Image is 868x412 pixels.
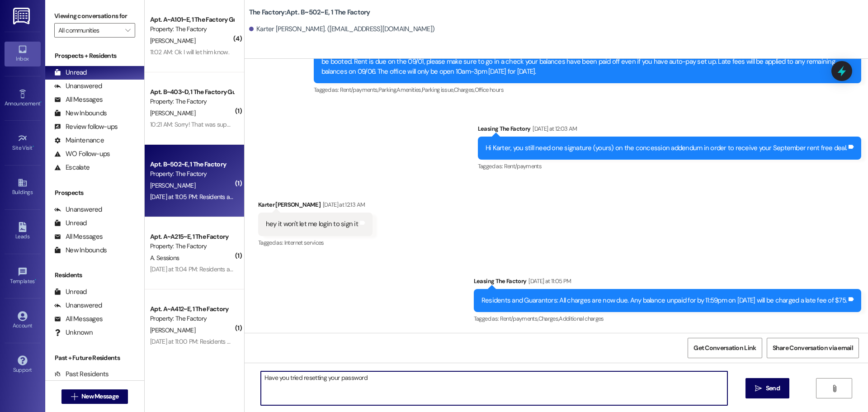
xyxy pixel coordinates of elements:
[54,163,90,172] div: Escalate
[150,232,234,242] div: Apt. A~A215~E, 1 The Factory
[54,314,103,324] div: All Messages
[150,304,234,314] div: Apt. A~A412~E, 1 The Factory
[54,328,93,337] div: Unknown
[54,232,103,242] div: All Messages
[81,392,118,401] span: New Message
[54,149,110,159] div: WO Follow-ups
[422,86,454,94] span: Parking issue ,
[61,389,128,404] button: New Message
[474,312,861,325] div: Tagged as:
[773,343,853,353] span: Share Conversation via email
[150,181,195,189] span: [PERSON_NAME]
[150,120,311,128] div: 10:21 AM: Sorry! That was supposed to be for my daughter😬
[45,353,144,363] div: Past + Future Residents
[475,86,504,94] span: Office hours
[454,86,475,94] span: Charges ,
[54,246,107,255] div: New Inbounds
[33,143,34,150] span: •
[5,264,41,289] a: Templates •
[530,124,577,133] div: [DATE] at 12:03 AM
[321,200,365,209] div: [DATE] at 12:13 AM
[150,37,195,45] span: [PERSON_NAME]
[261,371,727,405] textarea: Have you tried resetting your password
[478,124,861,137] div: Leasing The Factory
[284,239,324,246] span: Internet services
[5,175,41,199] a: Buildings
[54,369,109,379] div: Past Residents
[150,265,541,273] div: [DATE] at 11:04 PM: Residents and Guarantors: All charges are now due. Any balance unpaid for by ...
[504,162,542,170] span: Rent/payments
[13,8,32,24] img: ResiDesk Logo
[526,276,571,286] div: [DATE] at 11:05 PM
[500,315,538,322] span: Rent/payments ,
[766,384,780,393] span: Send
[474,276,861,289] div: Leasing The Factory
[767,338,859,358] button: Share Conversation via email
[340,86,378,94] span: Rent/payments ,
[150,87,234,97] div: Apt. B~403~D, 1 The Factory Guarantors
[54,301,102,310] div: Unanswered
[258,200,373,213] div: Karter [PERSON_NAME]
[54,109,107,118] div: New Inbounds
[54,136,104,145] div: Maintenance
[559,315,604,322] span: Additional charges
[266,219,358,229] div: hey it won't let me login to sign it
[378,86,397,94] span: Parking ,
[693,343,756,353] span: Get Conversation Link
[150,193,541,201] div: [DATE] at 11:05 PM: Residents and Guarantors: All charges are now due. Any balance unpaid for by ...
[45,270,144,280] div: Residents
[150,314,234,323] div: Property: The Factory
[54,9,135,23] label: Viewing conversations for
[150,48,229,56] div: 11:02 AM: Ok I will let him know.
[54,122,118,132] div: Review follow-ups
[150,15,234,24] div: Apt. A~A101~E, 1 The Factory Guarantors
[688,338,762,358] button: Get Conversation Link
[45,51,144,61] div: Prospects + Residents
[71,393,78,400] i: 
[314,83,861,96] div: Tagged as:
[5,219,41,244] a: Leads
[396,86,422,94] span: Amenities ,
[5,42,41,66] a: Inbox
[478,160,861,173] div: Tagged as:
[5,131,41,155] a: Site Visit •
[40,99,42,105] span: •
[150,254,179,262] span: A. Sessions
[54,95,103,104] div: All Messages
[54,81,102,91] div: Unanswered
[150,169,234,179] div: Property: The Factory
[54,218,87,228] div: Unread
[150,109,195,117] span: [PERSON_NAME]
[538,315,559,322] span: Charges ,
[258,236,373,249] div: Tagged as:
[249,24,434,34] div: Karter [PERSON_NAME]. ([EMAIL_ADDRESS][DOMAIN_NAME])
[486,143,847,153] div: Hi Karter, you still need one signature (yours) on the concession addendum in order to receive yo...
[755,385,762,392] i: 
[745,378,789,398] button: Send
[5,353,41,377] a: Support
[481,296,847,305] div: Residents and Guarantors: All charges are now due. Any balance unpaid for by 11:59pm on [DATE] wi...
[35,277,36,283] span: •
[54,205,102,214] div: Unanswered
[150,24,234,34] div: Property: The Factory
[150,97,234,106] div: Property: The Factory
[45,188,144,198] div: Prospects
[58,23,121,38] input: All communities
[150,326,195,334] span: [PERSON_NAME]
[125,27,130,34] i: 
[54,68,87,77] div: Unread
[5,308,41,333] a: Account
[54,287,87,297] div: Unread
[249,8,370,17] b: The Factory: Apt. B~502~E, 1 The Factory
[150,242,234,251] div: Property: The Factory
[831,385,838,392] i: 
[150,337,542,346] div: [DATE] at 11:00 PM: Residents and Guarantors: All charges are now due. Any balance unpaid for by ...
[150,160,234,169] div: Apt. B~502~E, 1 The Factory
